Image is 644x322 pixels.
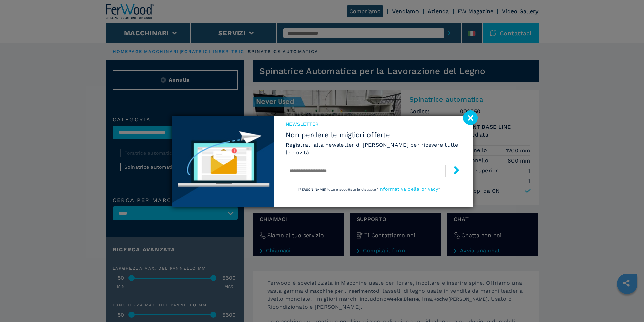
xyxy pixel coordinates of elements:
[286,131,460,139] span: Non perdere le migliori offerte
[298,188,378,191] span: [PERSON_NAME] letto e accettato le clausole "
[172,116,274,207] img: Newsletter image
[378,186,438,192] a: informativa della privacy
[286,121,460,127] span: NEWSLETTER
[286,141,460,156] h6: Registrati alla newsletter di [PERSON_NAME] per ricevere tutte le novità
[438,188,440,191] span: "
[446,163,461,179] button: submit-button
